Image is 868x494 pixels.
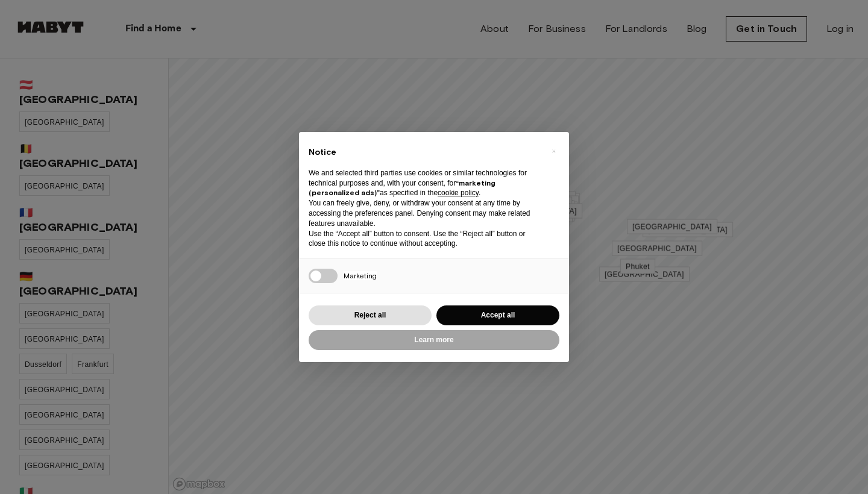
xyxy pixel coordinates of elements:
p: Use the “Accept all” button to consent. Use the “Reject all” button or close this notice to conti... [309,229,540,249]
span: Marketing [344,271,377,280]
p: You can freely give, deny, or withdraw your consent at any time by accessing the preferences pane... [309,198,540,228]
button: Accept all [436,305,559,325]
strong: “marketing (personalized ads)” [309,178,495,198]
a: cookie policy [438,189,479,197]
button: Reject all [309,305,432,325]
h2: Notice [309,146,540,158]
button: Close this notice [544,142,563,161]
button: Learn more [309,330,559,350]
p: We and selected third parties use cookies or similar technologies for technical purposes and, wit... [309,168,540,198]
span: × [552,144,556,158]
